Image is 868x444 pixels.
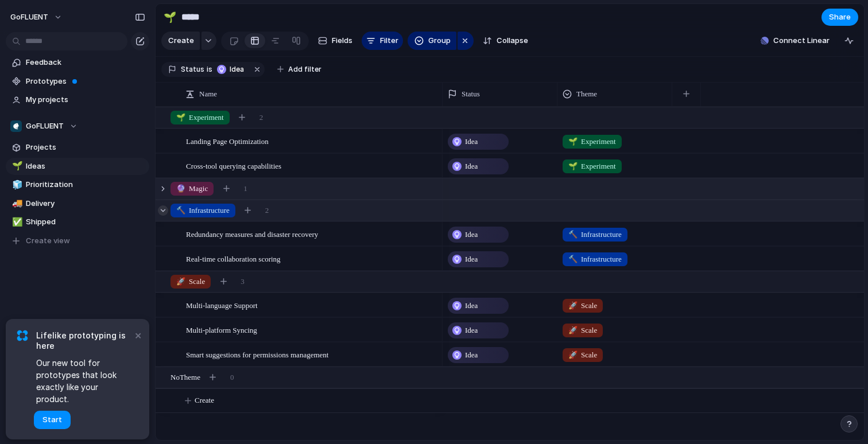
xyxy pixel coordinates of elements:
button: Collapse [478,32,533,50]
a: 🚚Delivery [6,195,149,212]
span: 2 [265,205,269,216]
span: Experiment [176,112,224,123]
span: 🚀 [568,350,578,359]
span: Scale [568,300,597,311]
span: 🌱 [176,113,185,122]
span: Connect Linear [773,35,830,46]
span: Scale [176,276,205,287]
span: Prioritization [26,179,145,190]
span: Idea [230,64,246,75]
span: 🚀 [568,326,578,334]
button: 🌱 [10,161,22,172]
span: Experiment [568,136,616,147]
span: Start [42,414,62,426]
div: 🌱 [12,159,20,173]
button: Dismiss [131,328,145,342]
span: Status [462,88,480,100]
div: 🧊 [12,178,20,192]
span: Delivery [26,198,145,209]
span: Fields [332,35,352,46]
span: 🔨 [568,255,578,263]
button: Create [161,32,200,50]
span: Idea [465,161,478,172]
span: Create view [26,235,70,247]
span: Add filter [288,64,321,75]
span: 🔨 [568,230,578,239]
div: 🚚 [12,197,20,210]
span: Scale [568,325,597,336]
span: Projects [26,142,145,153]
span: Ideas [26,161,145,172]
button: Fields [313,32,357,50]
span: No Theme [170,372,200,383]
span: Scale [568,349,597,361]
button: 🧊 [10,179,22,190]
span: Magic [176,183,208,194]
button: Add filter [270,61,328,77]
div: 🌱 [164,9,176,25]
button: Create view [6,232,149,250]
button: 🌱 [161,8,179,26]
span: Idea [465,229,478,240]
span: Infrastructure [568,254,622,265]
a: Projects [6,139,149,156]
button: Idea [214,63,250,76]
button: Filter [362,32,403,50]
span: Create [195,395,214,406]
span: Multi-language Support [186,298,258,311]
button: Share [821,9,858,26]
span: Group [428,35,451,46]
span: 🚀 [176,277,185,286]
button: Connect Linear [756,32,834,49]
span: Infrastructure [176,205,230,216]
div: ✅ [12,216,20,229]
span: Feedback [26,57,145,68]
span: 2 [259,112,263,123]
button: GoFLUENT [6,118,149,135]
span: Idea [465,325,478,336]
span: 0 [230,372,234,383]
a: ✅Shipped [6,213,149,231]
span: Idea [465,136,478,147]
span: Lifelike prototyping is here [36,330,132,351]
span: Name [199,88,217,100]
span: 🚀 [568,301,578,310]
button: Group [408,32,456,50]
span: 3 [241,276,245,287]
span: 🌱 [568,162,578,170]
span: 1 [243,183,247,194]
a: Feedback [6,54,149,71]
span: Create [168,35,194,46]
a: 🧊Prioritization [6,176,149,193]
span: Multi-platform Syncing [186,323,257,336]
span: Filter [380,35,398,46]
a: Prototypes [6,73,149,90]
span: GoFLUENT [26,120,64,132]
span: Redundancy measures and disaster recovery [186,227,318,240]
span: Status [181,64,204,75]
a: My projects [6,91,149,108]
span: Smart suggestions for permissions management [186,348,328,361]
span: Prototypes [26,76,145,87]
button: Start [34,411,71,429]
span: Shipped [26,216,145,228]
span: Our new tool for prototypes that look exactly like your product. [36,357,132,405]
span: Cross-tool querying capabilities [186,159,281,172]
span: is [207,64,212,75]
span: 🔮 [176,184,185,193]
span: Landing Page Optimization [186,134,269,147]
span: Theme [576,88,597,100]
span: Idea [465,300,478,311]
button: ✅ [10,216,22,228]
span: Idea [465,349,478,361]
span: Experiment [568,161,616,172]
a: 🌱Ideas [6,158,149,175]
span: Real-time collaboration scoring [186,252,281,265]
button: goFLUENT [5,8,68,26]
span: goFLUENT [10,11,48,23]
span: Share [829,11,851,23]
span: My projects [26,94,145,106]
